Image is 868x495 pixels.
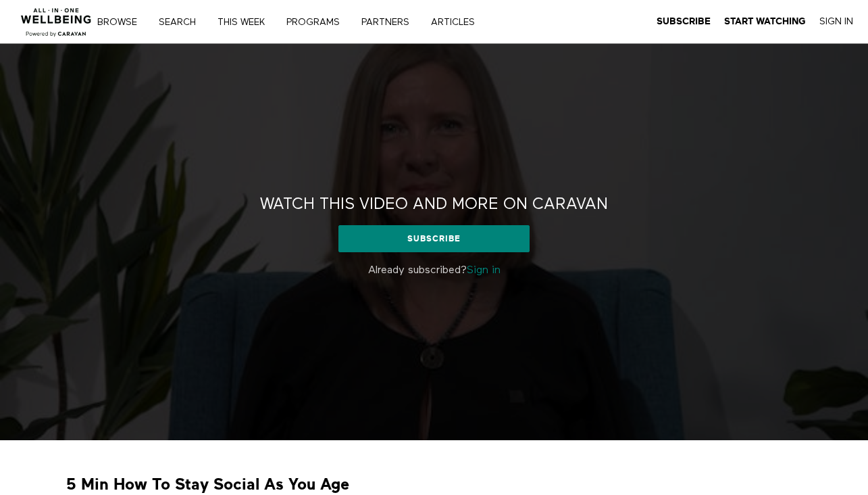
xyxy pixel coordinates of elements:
a: Sign in [467,265,501,276]
a: Subscribe [338,225,530,252]
a: Sign In [819,16,853,28]
a: PROGRAMS [282,18,354,27]
strong: 5 Min How To Stay Social As You Age [66,474,349,495]
p: Already subscribed? [235,262,634,279]
a: Start Watching [724,16,806,28]
nav: Primary [107,15,503,28]
a: PARTNERS [357,18,424,27]
a: Search [154,18,210,27]
a: ARTICLES [426,18,489,27]
a: THIS WEEK [213,18,279,27]
a: Browse [93,18,151,27]
strong: Subscribe [657,16,711,26]
a: Subscribe [657,16,711,28]
h2: Watch this video and more on CARAVAN [260,194,608,215]
strong: Start Watching [724,16,806,26]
